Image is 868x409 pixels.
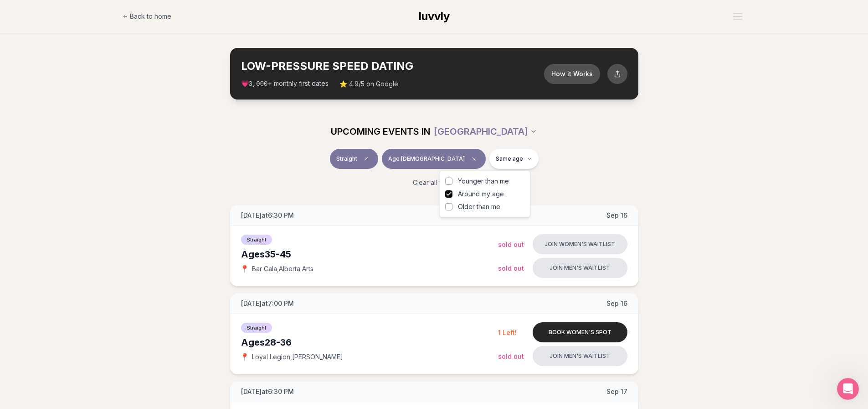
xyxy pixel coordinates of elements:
[498,329,517,336] span: 1 Left!
[241,299,294,308] span: [DATE] at 7:00 PM
[419,9,450,24] a: luvvly
[241,265,248,273] span: 📍
[241,353,248,361] span: 📍
[382,149,486,169] button: Age [DEMOGRAPHIC_DATA]Clear age
[241,235,272,245] span: Straight
[533,322,627,342] button: Book women's spot
[533,234,627,254] button: Join women's waitlist
[249,80,268,88] span: 3,000
[445,203,452,210] button: Older than me
[533,258,627,278] button: Join men's waitlist
[241,248,498,261] div: Ages 35-45
[496,155,523,163] span: Same age
[419,10,450,23] span: luvvly
[606,299,627,308] span: Sep 16
[445,178,452,185] button: Younger than me
[407,173,461,193] button: Clear all filters
[837,378,859,400] iframe: Intercom live chat
[361,153,372,164] span: Clear event type filter
[533,346,627,366] button: Join men's waitlist
[544,64,600,84] button: How it Works
[241,79,329,89] span: 💗 + monthly first dates
[241,336,498,349] div: Ages 28-36
[606,211,627,220] span: Sep 16
[241,323,272,333] span: Straight
[489,149,539,169] button: Same age
[498,352,524,360] span: Sold Out
[330,149,378,169] button: StraightClear event type filter
[498,241,524,248] span: Sold Out
[339,79,398,89] span: ⭐ 4.9/5 on Google
[458,202,500,211] span: Older than me
[241,59,544,73] h2: LOW-PRESSURE SPEED DATING
[336,155,357,163] span: Straight
[252,264,313,273] span: Bar Cala , Alberta Arts
[331,125,430,138] span: UPCOMING EVENTS IN
[388,155,465,163] span: Age [DEMOGRAPHIC_DATA]
[252,352,343,362] span: Loyal Legion , [PERSON_NAME]
[458,189,504,199] span: Around my age
[123,7,171,26] a: Back to home
[606,387,627,396] span: Sep 17
[434,121,537,142] button: [GEOGRAPHIC_DATA]
[241,211,294,220] span: [DATE] at 6:30 PM
[468,153,479,164] span: Clear age
[729,10,746,23] button: Open menu
[498,264,524,272] span: Sold Out
[458,177,509,186] span: Younger than me
[241,387,294,396] span: [DATE] at 6:30 PM
[130,12,171,21] span: Back to home
[445,190,452,198] button: Around my age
